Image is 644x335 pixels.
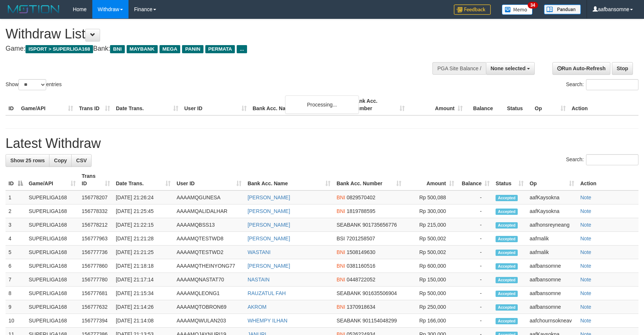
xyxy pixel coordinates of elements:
span: MEGA [160,45,181,53]
td: 156777963 [79,232,113,246]
label: Search: [566,79,638,90]
span: Accepted [496,250,518,256]
span: Accepted [496,304,518,311]
span: Accepted [496,277,518,283]
span: Accepted [496,263,518,270]
a: Note [580,318,591,324]
span: None selected [491,65,526,71]
td: AAAAMQTHEINYONG77 [174,259,244,273]
select: Showentries [18,79,46,90]
td: 8 [6,287,26,300]
td: 6 [6,259,26,273]
a: Show 25 rows [6,154,49,167]
td: Rp 300,000 [404,204,457,218]
td: aafbansomne [527,259,577,273]
td: AAAAMQTESTWD2 [174,246,244,259]
th: Trans ID [76,94,113,115]
span: Accepted [496,291,518,297]
td: aafbansomne [527,300,577,314]
th: User ID: activate to sort column ascending [174,169,244,190]
th: Op [532,94,569,115]
td: aafchournsokneav [527,314,577,328]
th: Date Trans.: activate to sort column ascending [113,169,174,190]
th: User ID [181,94,250,115]
span: BNI [336,208,345,214]
th: Bank Acc. Name: activate to sort column ascending [244,169,333,190]
h1: Latest Withdraw [6,136,638,151]
th: Amount [408,94,466,115]
a: WASTANI [247,249,270,255]
a: Note [580,263,591,269]
td: aafKaysokna [527,204,577,218]
th: Op: activate to sort column ascending [527,169,577,190]
td: SUPERLIGA168 [26,287,79,300]
th: Action [577,169,638,190]
td: AAAAMQLEONG1 [174,287,244,300]
td: aafKaysokna [527,190,577,204]
td: [DATE] 21:14:26 [113,300,174,314]
td: SUPERLIGA168 [26,246,79,259]
td: aafmalik [527,246,577,259]
span: BNI [336,249,345,255]
a: Stop [612,62,633,75]
td: 10 [6,314,26,328]
td: Rp 166,000 [404,314,457,328]
td: 7 [6,273,26,287]
span: SEABANK [336,290,361,296]
a: Note [580,236,591,241]
span: Copy [54,158,67,163]
a: [PERSON_NAME] [247,208,290,214]
div: PGA Site Balance / [432,62,486,75]
th: Balance: activate to sort column ascending [457,169,493,190]
td: aafhonsreyneang [527,218,577,232]
th: Bank Acc. Number [350,94,408,115]
td: - [457,287,493,300]
td: - [457,259,493,273]
td: 1 [6,190,26,204]
span: PERMATA [205,45,235,53]
td: SUPERLIGA168 [26,218,79,232]
span: 34 [528,2,538,9]
span: BNI [336,194,345,200]
a: CSV [71,154,92,167]
td: 156778212 [79,218,113,232]
td: AAAAMQALIDALHAR [174,204,244,218]
td: 156777681 [79,287,113,300]
span: Copy 901635506904 to clipboard [362,290,397,296]
a: Note [580,222,591,228]
input: Search: [586,79,638,90]
td: 3 [6,218,26,232]
span: ISPORT > SUPERLIGA168 [25,45,93,53]
td: - [457,314,493,328]
th: Date Trans. [113,94,181,115]
label: Show entries [6,79,62,90]
td: AAAAMQWULAN203 [174,314,244,328]
td: Rp 150,000 [404,273,457,287]
label: Search: [566,154,638,165]
span: BNI [336,263,345,269]
td: Rp 500,002 [404,246,457,259]
a: Run Auto-Refresh [552,62,610,75]
span: BNI [336,277,345,282]
a: [PERSON_NAME] [247,194,290,200]
th: Trans ID: activate to sort column ascending [79,169,113,190]
td: 2 [6,204,26,218]
span: CSV [76,158,87,163]
a: Note [580,290,591,296]
td: 4 [6,232,26,246]
a: WHEMPY ILHAN [247,318,287,324]
td: AAAAMQBSS13 [174,218,244,232]
span: BNI [336,304,345,310]
span: SEABANK [336,318,361,324]
img: panduan.png [544,4,581,14]
a: NASTAIN [247,277,270,282]
th: Status: activate to sort column ascending [493,169,527,190]
td: SUPERLIGA168 [26,190,79,204]
a: [PERSON_NAME] [247,222,290,228]
td: 156777860 [79,259,113,273]
td: - [457,232,493,246]
td: [DATE] 21:21:28 [113,232,174,246]
span: MAYBANK [127,45,158,53]
td: SUPERLIGA168 [26,259,79,273]
th: Game/API: activate to sort column ascending [26,169,79,190]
